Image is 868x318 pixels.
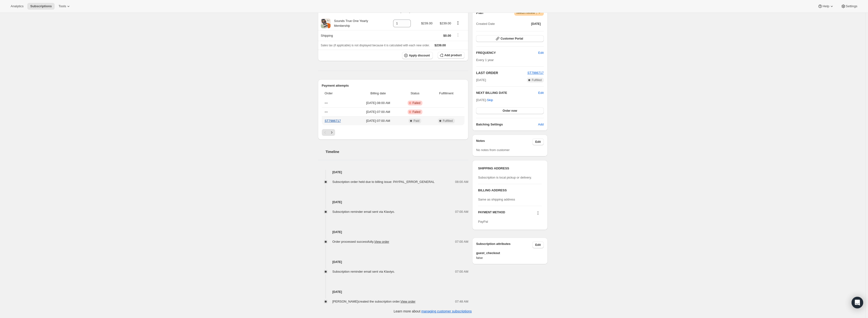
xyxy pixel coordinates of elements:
[476,256,544,260] span: false
[532,242,544,248] button: Edit
[357,101,399,105] span: [DATE] · 08:00 AM
[11,4,23,8] span: Analytics
[476,242,532,248] h3: Subscription attributes
[476,122,538,127] h6: Batching Settings
[516,10,542,15] span: Needs Review
[538,122,544,127] span: Add
[484,96,496,104] button: Skip
[318,290,469,294] h4: [DATE]
[455,239,468,244] span: 07:00 AM
[440,21,451,25] span: $239.00
[476,21,495,26] span: Created Date
[838,3,860,10] button: Settings
[476,138,532,145] h3: Notes
[331,19,368,28] div: Sounds True One Yearly
[332,240,389,243] span: Order processed successfully.
[438,52,464,59] button: Add product
[325,110,328,114] span: ---
[535,49,546,57] button: Edit
[56,3,74,10] button: Tools
[443,119,453,123] span: Fulfilled
[455,180,468,184] span: 08:00 AM
[478,188,542,193] h3: BILLING ADDRESS
[476,70,527,75] h2: LAST ORDER
[538,90,544,95] button: Edit
[852,297,863,308] div: Open Intercom Messenger
[536,11,537,15] span: |
[400,300,415,303] a: View order
[476,98,493,102] span: [DATE] ·
[325,119,341,123] a: ST7986717
[8,3,26,10] button: Analytics
[476,251,544,256] span: guest_checkout
[532,78,542,82] span: Fulfilled
[421,309,472,313] a: managing customer subscriptions
[528,21,544,27] button: [DATE]
[846,4,857,8] span: Settings
[476,50,538,55] h2: FREQUENCY
[412,101,420,105] span: Failed
[455,299,468,304] span: 07:48 AM
[527,71,544,75] a: ST7986717
[332,300,416,303] span: [PERSON_NAME] created the subscription order.
[318,30,386,41] th: Shipping
[454,32,462,38] button: Shipping actions
[321,44,430,47] span: Sales tax (if applicable) is not displayed because it is calculated with each new order.
[421,21,433,25] span: $239.00
[500,37,523,41] span: Customer Portal
[476,107,544,114] button: Order now
[357,91,399,96] span: Billing date
[487,98,493,103] span: Skip
[443,34,451,37] span: $0.00
[318,170,469,175] h4: [DATE]
[413,119,419,123] span: Paid
[318,260,469,264] h4: [DATE]
[478,166,542,171] h3: SHIPPING ADDRESS
[455,209,468,214] span: 07:00 AM
[538,50,544,55] span: Edit
[535,121,546,128] button: Add
[454,20,462,26] button: Product actions
[476,58,494,62] span: Every 1 year
[318,230,469,235] h4: [DATE]
[532,138,544,145] button: Edit
[527,70,544,75] button: ST7986717
[27,3,55,10] button: Subscriptions
[476,35,544,42] button: Customer Portal
[326,149,469,154] h2: Timeline
[325,101,328,105] span: ---
[815,3,837,10] button: Help
[478,210,505,217] h3: PAYMENT METHOD
[332,210,395,214] span: Subscription reminder email sent via Klaviyo.
[322,88,356,99] th: Order
[455,269,468,274] span: 07:00 AM
[332,270,395,273] span: Subscription reminder email sent via Klaviyo.
[402,91,428,96] span: Status
[334,24,350,28] small: Membership
[357,110,399,114] span: [DATE] · 07:00 AM
[535,243,541,247] span: Edit
[476,90,538,95] h2: NEXT BILLING DATE
[444,53,462,57] span: Add product
[322,129,465,136] nav: Pagination
[328,129,335,136] button: Next
[478,198,515,201] span: Same as shipping address
[59,4,66,8] span: Tools
[531,22,541,26] span: [DATE]
[478,220,488,223] span: PayPal
[374,240,389,243] a: View order
[332,180,435,184] span: Subscription order held due to billing issue: PAYPAL_ERROR_GENERAL
[394,309,472,314] p: Learn more about
[476,78,486,83] span: [DATE]
[478,176,532,179] span: Subscription is local pickup or delivery.
[823,4,829,8] span: Help
[357,118,399,123] span: [DATE] · 07:00 AM
[434,43,446,47] span: $239.00
[409,54,430,57] span: Apply discount
[476,148,510,152] span: No notes from customer
[535,140,541,144] span: Edit
[412,110,420,114] span: Failed
[321,19,331,28] img: product img
[476,10,483,15] h2: Plan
